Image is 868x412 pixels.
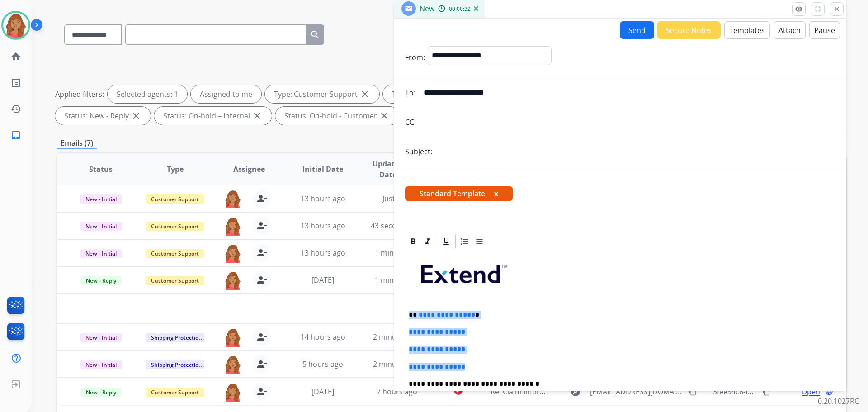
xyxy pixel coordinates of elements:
span: 3fee34c6-f6f0-4a17-b6ac-d985abb177aa [713,387,848,397]
mat-icon: content_copy [762,388,770,396]
span: Customer Support [146,194,204,204]
button: Templates [724,21,770,39]
span: 1 minute ago [375,248,420,258]
span: 1 minute ago [375,275,420,285]
span: Initial Date [302,164,343,175]
img: agent-avatar [224,355,242,374]
div: Underline [439,235,453,248]
img: agent-avatar [224,244,242,263]
span: Shipping Protection [146,333,208,342]
div: Selected agents: 1 [108,85,187,103]
img: agent-avatar [224,217,242,236]
span: Re: Claim Information [491,387,564,397]
button: Send [620,21,654,39]
img: avatar [3,13,28,38]
mat-icon: home [10,51,21,62]
p: Subject: [405,146,432,157]
mat-icon: content_copy [689,388,697,396]
p: CC: [405,117,416,128]
span: Shipping Protection [146,360,208,369]
span: Customer Support [146,388,204,397]
span: New - Initial [80,360,122,369]
span: 43 seconds ago [371,221,424,231]
span: New - Reply [80,388,122,397]
mat-icon: history [10,104,21,114]
div: Type: Shipping Protection [383,85,501,103]
span: New [420,4,434,14]
div: Status: On-hold - Customer [275,107,399,125]
mat-icon: inbox [10,130,21,141]
button: Pause [809,21,840,39]
p: To: [405,87,415,98]
button: x [494,188,498,199]
mat-icon: language [825,388,833,396]
span: Updated Date [368,158,409,180]
mat-icon: remove_red_eye [795,5,803,13]
p: Applied filters: [55,89,104,99]
span: Customer Support [146,222,204,231]
mat-icon: close [379,110,390,121]
img: agent-avatar [224,271,242,290]
span: 2 minutes ago [373,359,421,369]
span: 14 hours ago [301,332,345,342]
span: 13 hours ago [301,248,345,258]
button: Secure Notes [657,21,721,39]
span: Open [802,386,820,397]
span: 7 hours ago [377,387,417,397]
span: [DATE] [311,275,334,285]
div: Assigned to me [191,85,261,103]
mat-icon: search [310,29,321,40]
mat-icon: person_remove [256,193,267,204]
span: Standard Template [405,186,513,201]
span: 13 hours ago [301,221,345,231]
img: agent-avatar [224,189,242,208]
mat-icon: explore [570,386,581,397]
span: New - Initial [80,194,122,204]
mat-icon: list_alt [10,77,21,88]
img: agent-avatar [224,383,242,402]
mat-icon: close [131,110,142,121]
div: Type: Customer Support [265,85,379,103]
span: New - Initial [80,222,122,231]
mat-icon: person_remove [256,275,267,285]
img: agent-avatar [224,328,242,347]
div: Bold [406,235,420,248]
span: [DATE] [311,387,334,397]
mat-icon: person_remove [256,359,267,369]
div: Italic [421,235,434,248]
span: Customer Support [146,249,204,258]
p: Emails (7) [57,137,97,149]
span: Assignee [233,164,265,175]
mat-icon: person_remove [256,220,267,231]
mat-icon: close [833,5,841,13]
div: Ordered List [458,235,472,248]
span: 2 minutes ago [373,332,421,342]
mat-icon: person_remove [256,331,267,342]
span: 5 hours ago [302,359,343,369]
span: New - Reply [80,276,122,285]
mat-icon: close [252,110,263,121]
p: From: [405,52,425,63]
mat-icon: close [359,89,370,99]
span: Customer Support [146,276,204,285]
span: Status [89,164,113,175]
div: Status: On-hold – Internal [154,107,272,125]
p: 0.20.1027RC [818,396,859,407]
span: New - Initial [80,333,122,342]
mat-icon: person_remove [256,386,267,397]
span: Just now [382,194,411,204]
span: 00:00:32 [449,5,471,13]
span: [EMAIL_ADDRESS][DOMAIN_NAME] [590,386,683,397]
span: New - Initial [80,249,122,258]
mat-icon: fullscreen [814,5,822,13]
div: Status: New - Reply [55,107,151,125]
span: Type [167,164,184,175]
div: Bullet List [472,235,486,248]
mat-icon: person_remove [256,247,267,258]
span: 13 hours ago [301,194,345,204]
button: Attach [774,21,806,39]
